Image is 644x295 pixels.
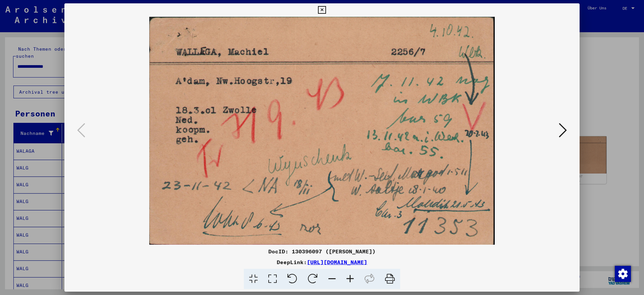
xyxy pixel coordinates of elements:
[64,258,580,266] div: DeepLink:
[64,247,580,255] div: DocID: 130396097 ([PERSON_NAME])
[615,266,631,282] img: Zustimmung ändern
[614,265,631,282] div: Zustimmung ändern
[87,17,557,245] img: 001.jpg
[307,259,367,265] a: [URL][DOMAIN_NAME]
